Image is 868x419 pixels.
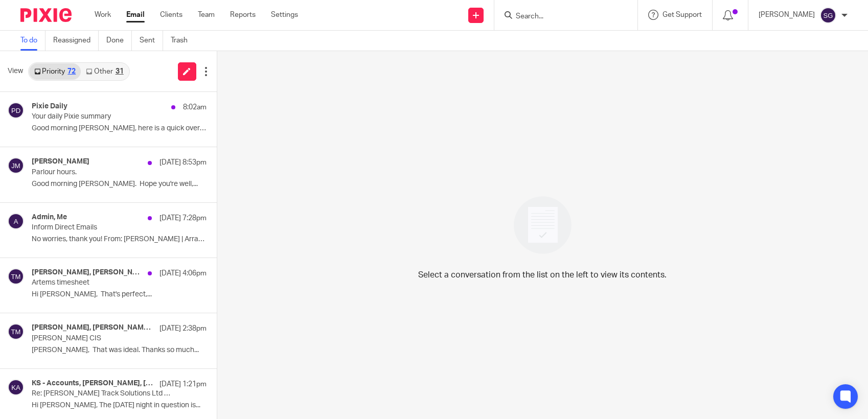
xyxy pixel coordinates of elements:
[32,223,171,232] p: Inform Direct Emails
[95,10,111,20] a: Work
[820,7,836,24] img: svg%3E
[32,346,207,355] p: [PERSON_NAME], That was ideal. Thanks so much...
[418,269,667,281] p: Select a conversation from the list on the left to view its contents.
[29,63,81,80] a: Priority72
[126,10,145,20] a: Email
[106,31,132,51] a: Done
[663,11,702,18] span: Get Support
[32,401,207,410] p: Hi [PERSON_NAME], The [DATE] night in question is...
[140,31,163,51] a: Sent
[159,157,207,168] p: [DATE] 8:53pm
[32,180,207,189] p: Good morning [PERSON_NAME]. Hope you're well,...
[271,10,298,20] a: Settings
[32,278,171,287] p: Artems timesheet
[67,68,76,75] div: 72
[32,290,207,299] p: Hi [PERSON_NAME], That's perfect,...
[32,268,143,277] h4: [PERSON_NAME], [PERSON_NAME], Me
[20,8,72,22] img: Pixie
[32,235,207,244] p: No worries, thank you! From: [PERSON_NAME] | Arran...
[81,63,128,80] a: Other31
[8,102,24,119] img: svg%3E
[160,10,182,20] a: Clients
[8,66,23,77] span: View
[32,157,89,166] h4: [PERSON_NAME]
[8,213,24,229] img: svg%3E
[32,389,171,398] p: Re: [PERSON_NAME] Track Solutions Ltd - Invoice (SI-5342) for £2,208.00, due on [DATE]
[116,68,124,75] div: 31
[32,323,154,332] h4: [PERSON_NAME], [PERSON_NAME] | Arran Accountants
[159,323,207,334] p: [DATE] 2:38pm
[507,190,578,261] img: image
[32,213,67,222] h4: Admin, Me
[32,168,171,177] p: Parlour hours.
[32,102,67,111] h4: Pixie Daily
[159,213,207,223] p: [DATE] 7:28pm
[32,124,207,133] p: Good morning [PERSON_NAME], here is a quick overview of...
[8,379,24,395] img: svg%3E
[230,10,256,20] a: Reports
[183,102,207,112] p: 8:02am
[515,12,607,21] input: Search
[8,323,24,340] img: svg%3E
[759,10,815,20] p: [PERSON_NAME]
[32,334,171,343] p: [PERSON_NAME] CIS
[53,31,99,51] a: Reassigned
[171,31,195,51] a: Trash
[159,379,207,389] p: [DATE] 1:21pm
[8,157,24,174] img: svg%3E
[32,379,154,388] h4: KS - Accounts, [PERSON_NAME], [PERSON_NAME]
[159,268,207,278] p: [DATE] 4:06pm
[32,112,171,121] p: Your daily Pixie summary
[8,268,24,285] img: svg%3E
[198,10,215,20] a: Team
[20,31,45,51] a: To do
